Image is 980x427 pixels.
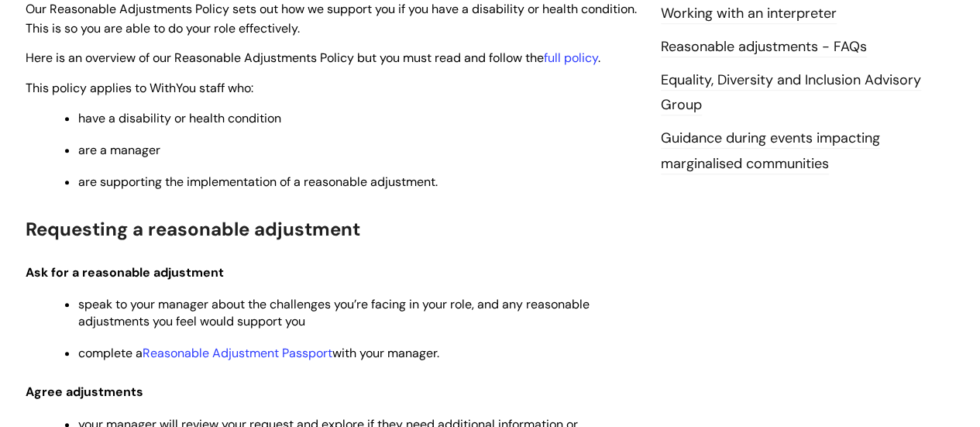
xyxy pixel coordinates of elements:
span: Agree adjustments [26,384,143,400]
span: Ask for a reasonable adjustment [26,264,224,281]
span: complete a with your manager. [78,345,439,361]
span: are a manager [78,142,160,158]
span: are supporting the implementation of a reasonable adjustment. [78,174,438,190]
a: Working with an interpreter [661,4,837,24]
a: Guidance during events impacting marginalised communities [661,129,880,174]
a: Equality, Diversity and Inclusion Advisory Group [661,71,921,115]
span: Our Reasonable Adjustments Policy sets out how we support you if you have a disability or health ... [26,1,637,36]
span: have a disability or health condition [78,110,281,126]
span: This policy applies to WithYou staff who: [26,80,253,96]
a: Reasonable adjustments - FAQs [661,37,867,57]
span: Here is an overview of our Reasonable Adjustments Policy but you must read and follow the . [26,50,600,66]
span: speak to your manager about the challenges you’re facing in your role, and any reasonable adjustm... [78,296,590,329]
a: full policy [544,50,598,66]
a: Reasonable Adjustment Passport [143,345,332,361]
span: Requesting a reasonable adjustment [26,217,360,241]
